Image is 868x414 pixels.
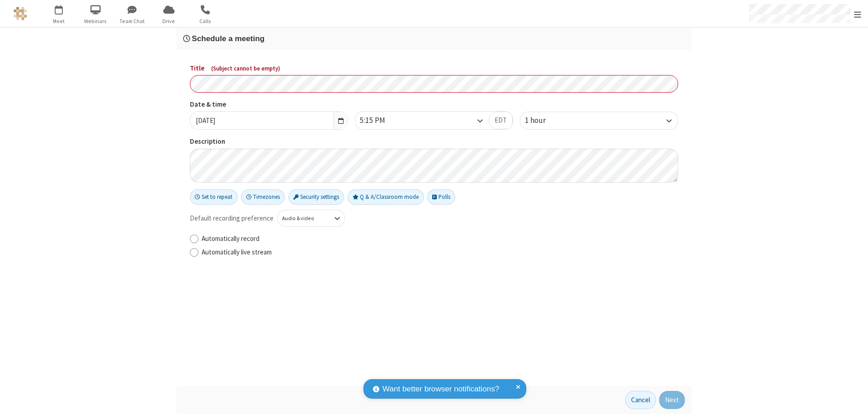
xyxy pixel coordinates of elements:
button: Security settings [288,189,344,205]
span: Team Chat [115,17,149,25]
button: Timezones [241,189,285,205]
span: Want better browser notifications? [382,383,499,395]
span: Schedule a meeting [192,34,264,43]
label: Title [190,63,678,74]
label: Automatically live stream [202,247,678,258]
button: Next [659,391,685,409]
span: Calls [189,17,222,25]
button: Cancel [625,391,656,409]
label: Date & time [190,99,348,110]
span: Meet [42,17,76,25]
span: Webinars [79,17,113,25]
div: Audio & video [282,214,325,222]
button: Set to repeat [190,189,238,205]
span: ( Subject cannot be empty ) [211,65,280,72]
div: 5:15 PM [360,115,401,127]
label: Automatically record [202,234,678,244]
button: Polls [427,189,455,205]
iframe: Chat [845,390,861,408]
label: Description [190,136,678,147]
span: Drive [152,17,186,25]
button: EDT [489,112,513,130]
button: Q & A/Classroom mode [348,189,424,205]
div: 1 hour [525,115,561,127]
span: Default recording preference [190,213,274,224]
img: QA Selenium DO NOT DELETE OR CHANGE [14,7,27,20]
